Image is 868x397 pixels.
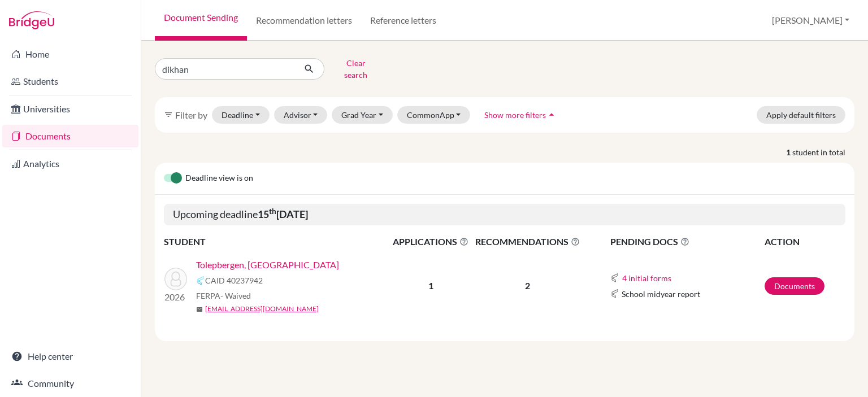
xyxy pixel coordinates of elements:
[164,234,390,249] th: STUDENT
[786,146,792,158] strong: 1
[9,11,54,29] img: Bridge-U
[2,43,138,66] a: Home
[185,172,253,185] span: Deadline view is on
[175,110,207,120] span: Filter by
[164,290,187,304] p: 2026
[2,152,138,175] a: Analytics
[610,235,763,248] span: PENDING DOCS
[765,277,824,295] a: Documents
[428,280,433,291] b: 1
[610,289,619,298] img: Common App logo
[205,304,319,314] a: [EMAIL_ADDRESS][DOMAIN_NAME]
[274,106,328,124] button: Advisor
[332,106,393,124] button: Grad Year
[2,70,138,93] a: Students
[390,235,471,248] span: APPLICATIONS
[196,290,251,302] span: FERPA
[757,106,845,124] button: Apply default filters
[472,235,583,248] span: RECOMMENDATIONS
[622,288,700,300] span: School midyear report
[324,54,387,84] button: Clear search
[196,258,339,272] a: Tolepbergen, [GEOGRAPHIC_DATA]
[472,279,583,293] p: 2
[212,106,270,124] button: Deadline
[475,106,567,124] button: Show more filtersarrow_drop_up
[196,306,203,313] span: mail
[767,10,854,31] button: [PERSON_NAME]
[610,273,619,282] img: Common App logo
[546,109,557,120] i: arrow_drop_up
[2,125,138,147] a: Documents
[269,207,276,216] sup: th
[2,372,138,395] a: Community
[764,234,845,249] th: ACTION
[622,272,672,285] button: 4 initial forms
[258,208,308,220] b: 15 [DATE]
[205,274,263,286] span: CAID 40237942
[397,106,471,124] button: CommonApp
[164,110,173,119] i: filter_list
[2,98,138,120] a: Universities
[155,58,295,80] input: Find student by name...
[792,146,854,158] span: student in total
[164,268,187,290] img: Tolepbergen, Dikhan
[2,345,138,368] a: Help center
[164,204,845,225] h5: Upcoming deadline
[220,291,251,300] span: - Waived
[196,276,205,285] img: Common App logo
[484,110,546,120] span: Show more filters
